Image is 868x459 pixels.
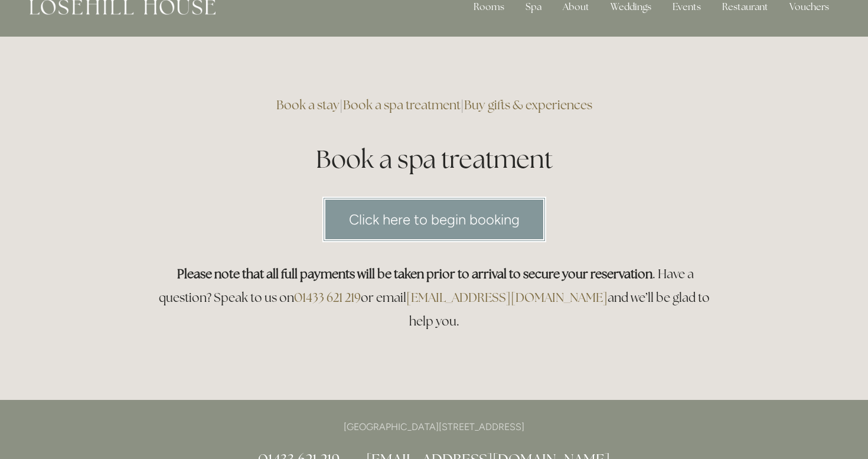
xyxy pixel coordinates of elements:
[464,97,592,113] a: Buy gifts & experiences
[152,142,716,177] h1: Book a spa treatment
[152,93,716,117] h3: | |
[177,266,652,282] strong: Please note that all full payments will be taken prior to arrival to secure your reservation
[343,97,461,113] a: Book a spa treatment
[152,419,716,435] p: [GEOGRAPHIC_DATA][STREET_ADDRESS]
[406,289,608,305] a: [EMAIL_ADDRESS][DOMAIN_NAME]
[276,97,340,113] a: Book a stay
[152,262,716,333] h3: . Have a question? Speak to us on or email and we’ll be glad to help you.
[322,197,546,242] a: Click here to begin booking
[294,289,361,305] a: 01433 621 219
